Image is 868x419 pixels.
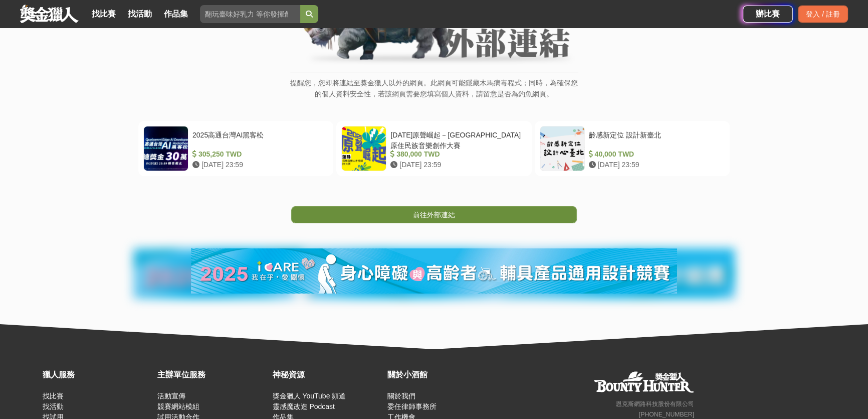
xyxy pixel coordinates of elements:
[743,6,793,23] a: 辦比賽
[160,7,192,21] a: 作品集
[157,402,199,410] a: 競賽網站模組
[387,402,437,410] a: 委任律師事務所
[639,411,694,418] small: [PHONE_NUMBER]
[192,160,324,170] div: [DATE] 23:59
[88,7,120,21] a: 找比賽
[272,369,382,381] div: 神秘資源
[390,149,522,160] div: 380,000 TWD
[589,160,721,170] div: [DATE] 23:59
[390,130,522,149] div: [DATE]原聲崛起－[GEOGRAPHIC_DATA]原住民族音樂創作大賽
[589,149,721,160] div: 40,000 TWD
[43,369,152,381] div: 獵人服務
[387,369,497,381] div: 關於小酒館
[272,392,346,400] a: 獎金獵人 YouTube 頻道
[192,130,324,149] div: 2025高通台灣AI黑客松
[535,121,730,176] a: 齡感新定位 設計新臺北 40,000 TWD [DATE] 23:59
[192,149,324,160] div: 305,250 TWD
[157,369,267,381] div: 主辦單位服務
[291,206,577,223] a: 前往外部連結
[387,392,415,400] a: 關於我們
[191,248,677,294] img: 82ada7f3-464c-43f2-bb4a-5bc5a90ad784.jpg
[616,400,694,407] small: 恩克斯網路科技股份有限公司
[157,392,185,400] a: 活動宣傳
[390,160,522,170] div: [DATE] 23:59
[272,402,334,410] a: 靈感魔改造 Podcast
[798,6,848,23] div: 登入 / 註冊
[336,121,531,176] a: [DATE]原聲崛起－[GEOGRAPHIC_DATA]原住民族音樂創作大賽 380,000 TWD [DATE] 23:59
[200,5,300,23] input: 翻玩臺味好乳力 等你發揮創意！
[124,7,156,21] a: 找活動
[43,392,64,400] a: 找比賽
[413,211,455,219] span: 前往外部連結
[138,121,333,176] a: 2025高通台灣AI黑客松 305,250 TWD [DATE] 23:59
[290,77,578,110] p: 提醒您，您即將連結至獎金獵人以外的網頁。此網頁可能隱藏木馬病毒程式；同時，為確保您的個人資料安全性，若該網頁需要您填寫個人資料，請留意是否為釣魚網頁。
[43,402,64,410] a: 找活動
[589,130,721,149] div: 齡感新定位 設計新臺北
